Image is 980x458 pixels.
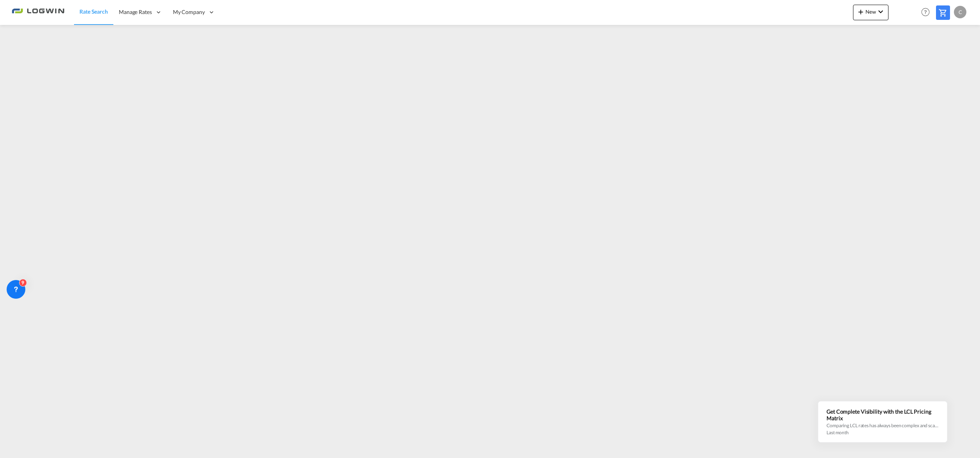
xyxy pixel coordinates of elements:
md-icon: icon-chevron-down [876,7,885,16]
span: Manage Rates [119,8,152,16]
div: Help [919,5,936,19]
span: My Company [173,8,205,16]
span: Help [919,5,932,19]
div: C [954,6,966,18]
img: 2761ae10d95411efa20a1f5e0282d2d7.png [12,4,64,21]
button: icon-plus 400-fgNewicon-chevron-down [853,5,888,20]
span: Rate Search [79,8,108,15]
md-icon: icon-plus 400-fg [856,7,865,16]
span: New [856,9,885,15]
